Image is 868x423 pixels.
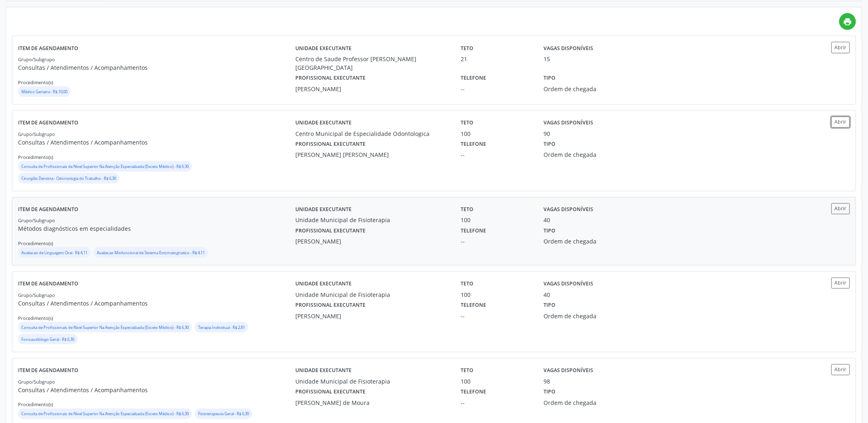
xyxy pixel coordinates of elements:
div: 100 [461,129,532,138]
label: Item de agendamento [18,203,78,216]
div: Centro Municipal de Especialidade Odontologica [295,129,450,138]
div: [PERSON_NAME] [295,85,450,93]
small: Avaliacao Miofuncional de Sistema Estomatognatico - R$ 4,11 [97,250,205,255]
label: Vagas disponíveis [544,117,593,129]
small: Consulta de Profissionais de Nivel Superior Na Atenção Especializada (Exceto Médico) - R$ 6,30 [21,412,189,417]
small: Cirurgião Dentista - Odontologia do Trabalho - R$ 6,30 [21,176,116,181]
label: Tipo [544,224,555,237]
small: Grupo/Subgrupo [18,56,55,62]
div: -- [461,398,532,407]
button: Abrir [831,42,850,53]
div: Ordem de chegada [544,150,656,159]
label: Item de agendamento [18,278,78,290]
button: Abrir [831,278,850,289]
label: Item de agendamento [18,364,78,377]
small: Procedimento(s) [18,402,53,408]
label: Telefone [461,224,487,237]
label: Unidade executante [295,117,352,129]
div: 98 [544,377,550,386]
div: Unidade Municipal de Fisioterapia [295,290,450,299]
small: Terapia Individual - R$ 2,81 [198,325,245,330]
small: Procedimento(s) [18,315,53,321]
div: [PERSON_NAME] [PERSON_NAME] [295,150,450,159]
label: Vagas disponíveis [544,203,593,216]
div: 100 [461,290,532,299]
label: Item de agendamento [18,42,78,55]
label: Profissional executante [295,72,365,85]
div: 100 [461,216,532,224]
label: Vagas disponíveis [544,278,593,290]
label: Tipo [544,72,555,85]
a: print [839,13,856,30]
label: Teto [461,117,474,129]
label: Vagas disponíveis [544,42,593,55]
div: Centro de Saude Professor [PERSON_NAME][GEOGRAPHIC_DATA] [295,55,450,72]
div: [PERSON_NAME] de Moura [295,398,450,407]
i: print [843,17,852,26]
label: Tipo [544,299,555,312]
label: Teto [461,42,474,55]
label: Profissional executante [295,138,365,151]
div: Ordem de chegada [544,398,656,407]
small: Grupo/Subgrupo [18,292,55,298]
p: Consultas / Atendimentos / Acompanhamentos [18,386,295,394]
label: Profissional executante [295,299,365,312]
label: Tipo [544,138,555,151]
div: [PERSON_NAME] [295,237,450,246]
label: Teto [461,203,474,216]
small: Consulta de Profissionais de Nivel Superior Na Atenção Especializada (Exceto Médico) - R$ 6,30 [21,164,189,169]
label: Telefone [461,299,487,312]
p: Consultas / Atendimentos / Acompanhamentos [18,138,295,147]
div: 21 [461,55,532,63]
small: Procedimento(s) [18,240,53,246]
div: Ordem de chegada [544,85,656,93]
div: 100 [461,377,532,386]
label: Telefone [461,138,487,151]
small: Procedimento(s) [18,79,53,85]
label: Unidade executante [295,203,352,216]
button: Abrir [831,117,850,128]
small: Fisioterapeuta Geral - R$ 6,30 [198,412,249,417]
label: Profissional executante [295,224,365,237]
small: Procedimento(s) [18,154,53,160]
div: -- [461,237,532,246]
p: Métodos diagnósticos em especialidades [18,224,295,233]
div: Unidade Municipal de Fisioterapia [295,377,450,386]
label: Unidade executante [295,278,352,290]
label: Telefone [461,72,487,85]
div: [PERSON_NAME] [295,312,450,320]
div: 15 [544,55,550,63]
small: Grupo/Subgrupo [18,217,55,223]
div: 90 [544,129,550,138]
div: -- [461,85,532,93]
div: 40 [544,216,550,224]
div: Ordem de chegada [544,312,656,320]
button: Abrir [831,203,850,214]
label: Item de agendamento [18,117,78,129]
small: Grupo/Subgrupo [18,131,55,137]
div: Ordem de chegada [544,237,656,246]
div: Unidade Municipal de Fisioterapia [295,216,450,224]
label: Tipo [544,386,555,398]
small: Médico Geriatra - R$ 10,00 [21,89,67,94]
label: Unidade executante [295,42,352,55]
label: Teto [461,364,474,377]
small: Fonoaudiólogo Geral - R$ 6,30 [21,337,74,342]
label: Teto [461,278,474,290]
div: -- [461,150,532,159]
small: Grupo/Subgrupo [18,379,55,385]
button: Abrir [831,364,850,375]
label: Unidade executante [295,364,352,377]
small: Consulta de Profissionais de Nivel Superior Na Atenção Especializada (Exceto Médico) - R$ 6,30 [21,325,189,330]
p: Consultas / Atendimentos / Acompanhamentos [18,299,295,308]
label: Vagas disponíveis [544,364,593,377]
div: -- [461,312,532,320]
label: Profissional executante [295,386,365,398]
p: Consultas / Atendimentos / Acompanhamentos [18,63,295,72]
div: 40 [544,290,550,299]
label: Telefone [461,386,487,398]
small: Avaliacao de Linguagem Oral - R$ 4,11 [21,250,87,255]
